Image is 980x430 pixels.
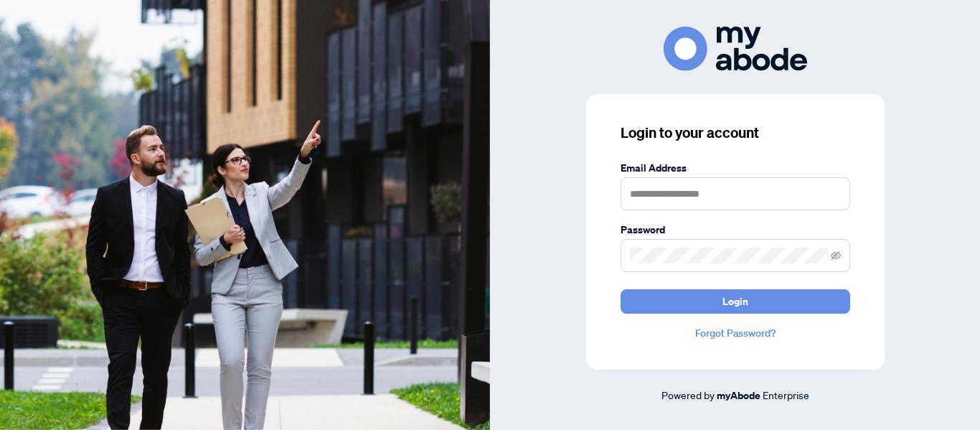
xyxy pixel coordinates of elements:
a: Forgot Password? [621,325,850,341]
span: Powered by [661,388,715,401]
img: ma-logo [664,27,807,70]
label: Email Address [621,160,850,176]
span: Enterprise [763,388,809,401]
label: Password [621,222,850,238]
a: myAbode [717,388,760,403]
span: eye-invisible [831,251,841,261]
button: Login [621,289,850,314]
h3: Login to your account [621,123,850,143]
span: Login [722,290,748,313]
